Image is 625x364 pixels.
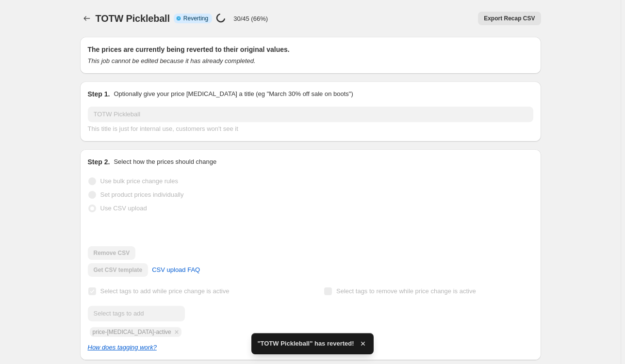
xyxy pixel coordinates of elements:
[100,287,230,295] span: Select tags to add while price change is active
[88,45,533,54] h2: The prices are currently being reverted to their original values.
[88,57,256,64] i: This job cannot be edited because it has already completed.
[183,15,208,22] span: Reverting
[88,157,110,167] h2: Step 2.
[152,265,200,275] span: CSV upload FAQ
[100,205,147,212] span: Use CSV upload
[88,89,110,99] h2: Step 1.
[88,125,238,132] span: This title is just for internal use, customers won't see it
[478,12,541,25] button: Export Recap CSV
[233,15,268,22] p: 30/45 (66%)
[88,344,157,351] a: How does tagging work?
[88,306,185,321] input: Select tags to add
[146,262,206,278] a: CSV upload FAQ
[257,339,354,348] span: "TOTW Pickleball" has reverted!
[100,177,178,185] span: Use bulk price change rules
[96,13,170,24] span: TOTW Pickleball
[336,287,476,295] span: Select tags to remove while price change is active
[88,107,533,122] input: 30% off holiday sale
[80,12,94,25] button: Price change jobs
[484,15,535,22] span: Export Recap CSV
[100,191,184,198] span: Set product prices individually
[114,157,216,167] p: Select how the prices should change
[114,89,353,99] p: Optionally give your price [MEDICAL_DATA] a title (eg "March 30% off sale on boots")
